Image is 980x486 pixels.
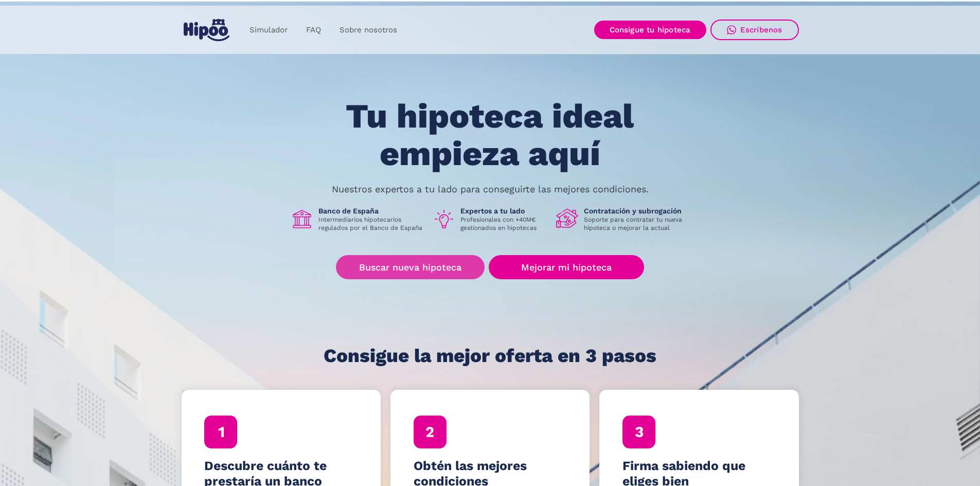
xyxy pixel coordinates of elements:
[318,215,424,232] p: Intermediarios hipotecarios regulados por el Banco de España
[324,346,656,366] h1: Consigue la mejor oferta en 3 pasos
[460,215,548,232] p: Profesionales con +40M€ gestionados en hipotecas
[318,206,424,215] h1: Banco de España
[594,21,706,39] a: Consigue tu hipoteca
[295,98,685,172] h1: Tu hipoteca ideal empieza aquí
[584,215,690,232] p: Soporte para contratar tu nueva hipoteca o mejorar la actual
[297,20,330,40] a: FAQ
[336,255,485,279] a: Buscar nueva hipoteca
[332,185,649,193] p: Nuestros expertos a tu lado para conseguirte las mejores condiciones.
[584,206,690,215] h1: Contratación y subrogación
[182,15,232,45] a: home
[460,206,548,215] h1: Expertos a tu lado
[240,20,297,40] a: Simulador
[710,20,799,40] a: Escríbenos
[740,25,782,34] div: Escríbenos
[330,20,406,40] a: Sobre nosotros
[489,255,644,279] a: Mejorar mi hipoteca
